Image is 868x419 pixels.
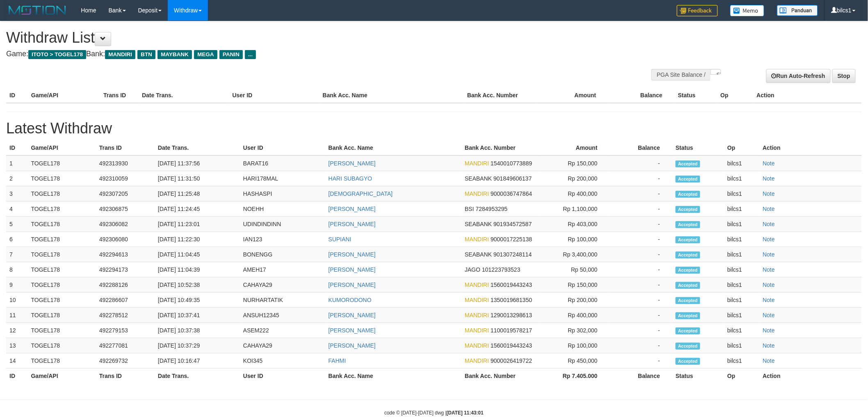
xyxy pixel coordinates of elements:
[610,338,672,353] td: -
[6,232,28,247] td: 6
[155,277,240,293] td: [DATE] 10:52:38
[491,236,532,243] span: 9000017225138
[96,293,155,308] td: 492286607
[676,282,700,289] span: Accepted
[465,297,489,303] span: MANDIRI
[28,277,96,293] td: TOGEL178
[763,236,775,243] a: Note
[329,251,376,258] a: [PERSON_NAME]
[493,251,532,258] span: 901307248114
[465,282,489,288] span: MANDIRI
[28,217,96,232] td: TOGEL178
[329,266,376,273] a: [PERSON_NAME]
[240,338,325,353] td: CAHAYA29
[28,338,96,353] td: TOGEL178
[610,277,672,293] td: -
[155,247,240,262] td: [DATE] 11:04:45
[155,186,240,201] td: [DATE] 11:25:48
[541,156,610,171] td: Rp 150,000
[219,50,243,59] span: PANIN
[672,369,724,384] th: Status
[155,308,240,323] td: [DATE] 10:37:41
[155,293,240,308] td: [DATE] 10:49:35
[676,206,700,213] span: Accepted
[100,88,139,103] th: Trans ID
[155,201,240,217] td: [DATE] 11:24:45
[461,369,541,384] th: Bank Acc. Number
[96,353,155,369] td: 492269732
[491,282,532,288] span: 1560019443243
[491,312,532,318] span: 1290013298613
[28,140,96,156] th: Game/API
[763,266,775,273] a: Note
[763,312,775,318] a: Note
[763,221,775,227] a: Note
[329,221,376,227] a: [PERSON_NAME]
[541,201,610,217] td: Rp 1,100,000
[724,293,759,308] td: bilcs1
[6,323,28,338] td: 12
[676,176,700,183] span: Accepted
[760,369,862,384] th: Action
[541,308,610,323] td: Rp 400,000
[240,201,325,217] td: NOEHH
[465,342,489,349] span: MANDIRI
[325,140,462,156] th: Bank Acc. Name
[724,323,759,338] td: bilcs1
[763,175,775,182] a: Note
[465,190,489,197] span: MANDIRI
[491,342,532,349] span: 1560019443243
[329,236,352,243] a: SUPIANI
[464,88,536,103] th: Bank Acc. Number
[465,251,492,258] span: SEABANK
[139,88,229,103] th: Date Trans.
[676,327,700,334] span: Accepted
[6,88,28,103] th: ID
[491,357,532,364] span: 9000026419722
[610,201,672,217] td: -
[28,171,96,186] td: TOGEL178
[724,277,759,293] td: bilcs1
[676,312,700,319] span: Accepted
[96,369,155,384] th: Trans ID
[465,266,480,273] span: JAGO
[724,262,759,277] td: bilcs1
[610,156,672,171] td: -
[6,50,571,58] h4: Game: Bank:
[96,232,155,247] td: 492306080
[28,262,96,277] td: TOGEL178
[610,323,672,338] td: -
[724,338,759,353] td: bilcs1
[541,338,610,353] td: Rp 100,000
[724,308,759,323] td: bilcs1
[28,88,100,103] th: Game/API
[96,247,155,262] td: 492294613
[777,5,818,16] img: panduan.png
[491,297,532,303] span: 1350019681350
[96,201,155,217] td: 492306875
[465,221,492,227] span: SEABANK
[240,247,325,262] td: BONENGG
[240,293,325,308] td: NURHARTATIK
[6,120,862,137] h1: Latest Withdraw
[672,140,724,156] th: Status
[541,293,610,308] td: Rp 200,000
[240,217,325,232] td: UDINDINDINN
[676,267,700,274] span: Accepted
[6,30,571,46] h1: Withdraw List
[105,50,135,59] span: MANDIRI
[155,171,240,186] td: [DATE] 11:31:50
[465,312,489,318] span: MANDIRI
[676,221,700,228] span: Accepted
[493,175,532,182] span: 901849606137
[676,252,700,259] span: Accepted
[240,140,325,156] th: User ID
[6,338,28,353] td: 13
[28,50,86,59] span: ITOTO > TOGEL178
[28,156,96,171] td: TOGEL178
[676,343,700,350] span: Accepted
[96,186,155,201] td: 492307205
[155,262,240,277] td: [DATE] 11:04:39
[6,201,28,217] td: 4
[240,232,325,247] td: IAN123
